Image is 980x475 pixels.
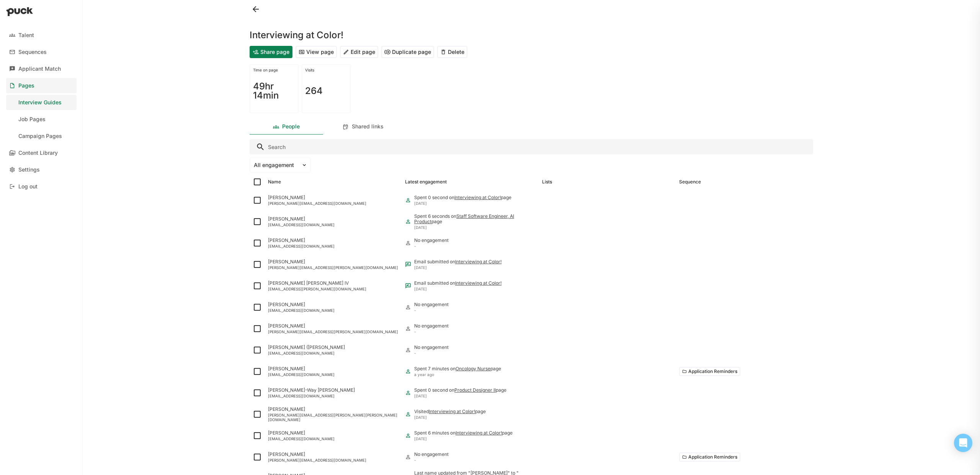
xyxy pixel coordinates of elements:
div: No engagement [414,452,449,457]
div: [PERSON_NAME] [268,452,399,457]
div: Spent 0 second on page [414,387,506,393]
div: Content Library [18,150,58,156]
div: No engagement [414,238,449,243]
a: Interviewing at Color! [455,280,501,286]
div: [PERSON_NAME] [PERSON_NAME] IV [268,280,399,286]
div: Pages [18,83,34,89]
input: Search [250,139,813,154]
div: [PERSON_NAME] [268,407,399,412]
div: [PERSON_NAME][EMAIL_ADDRESS][PERSON_NAME][PERSON_NAME][DOMAIN_NAME] [268,413,399,422]
div: No engagement [414,345,449,350]
div: [DATE] [414,287,501,291]
div: [DATE] [414,225,536,230]
div: Job Pages [18,116,46,123]
a: Interviewing at Color! [455,259,501,264]
div: Campaign Pages [18,133,62,139]
div: [DATE] [414,201,511,206]
div: [DATE] [414,415,486,420]
a: Product Designer II [454,387,496,393]
div: [PERSON_NAME] [268,216,399,222]
a: Interview Guides [6,95,77,110]
div: Email submitted on [414,259,501,264]
div: Time on page [253,68,295,72]
div: [DATE] [414,265,501,270]
div: [EMAIL_ADDRESS][DOMAIN_NAME] [268,244,399,248]
button: View page [296,46,337,58]
div: Latest engagement [405,179,447,185]
div: a year ago [414,372,501,377]
a: Staff Software Engineer, AI Product [414,213,514,224]
div: [PERSON_NAME] [268,323,399,329]
div: [PERSON_NAME] [268,302,399,307]
div: Spent 6 seconds on page [414,214,536,225]
div: [PERSON_NAME] [268,430,399,436]
div: Sequence [679,179,701,185]
div: [PERSON_NAME] [268,195,399,200]
div: Shared links [352,123,384,130]
a: Talent [6,28,77,43]
div: Visits [305,68,347,72]
div: Spent 6 minutes on page [414,430,513,436]
div: - [414,244,449,248]
div: [EMAIL_ADDRESS][DOMAIN_NAME] [268,394,399,398]
div: [EMAIL_ADDRESS][DOMAIN_NAME] [268,372,399,377]
div: [PERSON_NAME] ([PERSON_NAME] [268,345,399,350]
div: Email submitted on [414,280,501,286]
a: Interviewing at Color! [429,409,475,414]
div: [EMAIL_ADDRESS][PERSON_NAME][DOMAIN_NAME] [268,287,399,291]
div: [PERSON_NAME] [268,259,399,264]
div: - [414,351,449,355]
div: No engagement [414,323,449,329]
div: People [282,123,300,130]
div: - [414,329,449,334]
div: [PERSON_NAME]-Way [PERSON_NAME] [268,387,399,393]
div: [PERSON_NAME][EMAIL_ADDRESS][DOMAIN_NAME] [268,201,399,206]
a: Applicant Match [6,61,77,76]
div: Lists [542,179,552,185]
a: Interviewing at Color! [454,195,501,200]
button: Delete [437,46,467,58]
div: [EMAIL_ADDRESS][DOMAIN_NAME] [268,351,399,355]
div: [EMAIL_ADDRESS][DOMAIN_NAME] [268,308,399,313]
h1: 264 [305,86,323,96]
div: [EMAIL_ADDRESS][DOMAIN_NAME] [268,436,399,441]
div: [PERSON_NAME] [268,366,399,371]
div: Spent 0 second on page [414,195,511,200]
a: Content Library [6,145,77,160]
a: Oncology Nurse [456,366,490,371]
a: Campaign Pages [6,128,77,144]
a: Job Pages [6,112,77,127]
a: Sequences [6,44,77,60]
div: Spent 7 minutes on page [414,366,501,371]
div: No engagement [414,302,449,307]
div: Talent [18,32,34,39]
div: [EMAIL_ADDRESS][DOMAIN_NAME] [268,222,399,227]
div: Settings [18,167,40,173]
button: Application Reminders [679,452,740,462]
div: [DATE] [414,436,513,441]
div: Applicant Match [18,66,61,72]
div: [PERSON_NAME][EMAIL_ADDRESS][PERSON_NAME][DOMAIN_NAME] [268,329,399,334]
div: Open Intercom Messenger [954,434,972,452]
a: Pages [6,78,77,93]
h1: 49hr 14min [253,82,295,100]
button: Application Reminders [679,367,740,376]
div: Sequences [18,49,47,55]
div: Log out [18,183,38,190]
button: Edit page [340,46,378,58]
div: Visited page [414,409,486,414]
div: [PERSON_NAME][EMAIL_ADDRESS][DOMAIN_NAME] [268,458,399,462]
div: [PERSON_NAME] [268,238,399,243]
button: Share page [250,46,292,58]
div: - [414,308,449,313]
div: - [414,458,449,462]
div: [PERSON_NAME][EMAIL_ADDRESS][PERSON_NAME][DOMAIN_NAME] [268,265,399,270]
div: Name [268,179,281,185]
button: Duplicate page [381,46,434,58]
a: Settings [6,162,77,177]
a: Interviewing at Color! [456,430,502,436]
div: Interview Guides [18,99,62,106]
div: [DATE] [414,394,506,398]
h1: Interviewing at Color! [250,31,343,40]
